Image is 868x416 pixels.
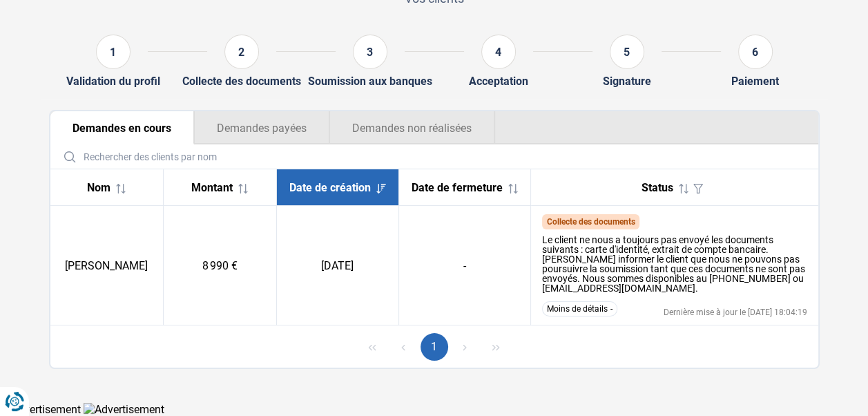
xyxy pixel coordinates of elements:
span: Date de fermeture [412,181,503,194]
div: Paiement [731,75,779,88]
button: Demandes payées [194,111,329,144]
div: Le client ne nous a toujours pas envoyé les documents suivants : carte d'identité, extrait de com... [542,235,807,293]
span: Montant [191,181,233,194]
div: Collecte des documents [182,75,301,88]
span: Date de création [289,181,371,194]
input: Rechercher des clients par nom [56,144,813,169]
div: 3 [353,35,387,69]
button: First Page [358,333,386,361]
button: Last Page [482,333,510,361]
button: Previous Page [389,333,417,361]
div: Signature [603,75,651,88]
button: Demandes non réalisées [329,111,495,144]
div: Acceptation [469,75,528,88]
span: Status [642,181,673,194]
div: 5 [610,35,644,69]
div: 2 [224,35,259,69]
td: - [398,206,530,325]
div: 4 [481,35,516,69]
span: Collecte des documents [546,217,635,227]
div: 6 [738,35,773,69]
div: Dernière mise à jour le [DATE] 18:04:19 [664,308,807,316]
div: Validation du profil [66,75,160,88]
img: Advertisement [84,403,164,416]
button: Next Page [451,333,479,361]
div: 1 [96,35,131,69]
td: [DATE] [276,206,398,325]
td: 8 990 € [163,206,276,325]
span: Nom [87,181,110,194]
button: Demandes en cours [50,111,194,144]
button: Page 1 [421,333,448,361]
button: Moins de détails [542,301,617,316]
td: [PERSON_NAME] [50,206,164,325]
div: Soumission aux banques [308,75,432,88]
